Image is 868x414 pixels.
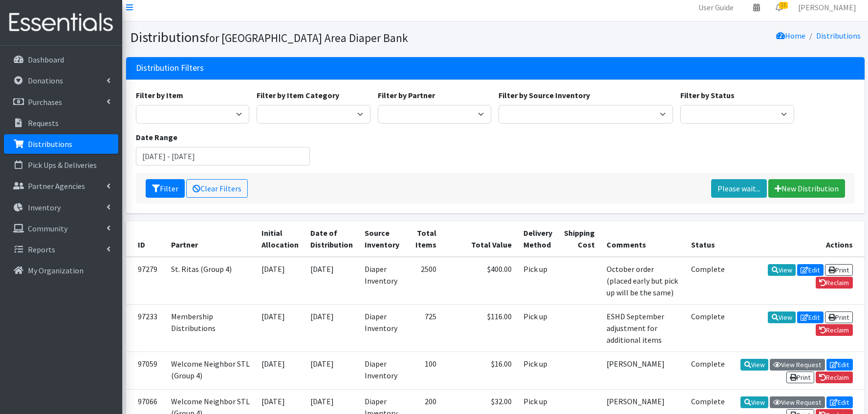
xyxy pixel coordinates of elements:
img: HumanEssentials [4,6,118,39]
td: [DATE] [304,257,359,305]
a: Print [825,264,853,276]
td: St. Ritas (Group 4) [165,257,256,305]
a: Reports [4,240,118,259]
a: View [768,311,796,323]
a: Edit [826,359,853,371]
td: $16.00 [442,352,518,389]
label: Filter by Item Category [257,89,339,101]
a: Pick Ups & Deliveries [4,155,118,175]
a: Requests [4,113,118,133]
a: Print [786,372,814,383]
a: Purchases [4,92,118,112]
p: Distributions [28,139,72,149]
a: New Distribution [768,179,845,198]
a: Partner Agencies [4,176,118,196]
a: Dashboard [4,50,118,69]
td: Complete [685,257,731,305]
td: [DATE] [256,352,304,389]
td: Diaper Inventory [359,304,405,352]
p: Pick Ups & Deliveries [28,160,97,170]
th: Date of Distribution [304,221,359,257]
td: Diaper Inventory [359,352,405,389]
a: My Organization [4,261,118,280]
th: ID [126,221,165,257]
p: Partner Agencies [28,181,85,191]
p: Community [28,224,67,233]
th: Shipping Cost [558,221,601,257]
td: Complete [685,352,731,389]
a: Reclaim [816,324,853,336]
td: Welcome Neighbor STL (Group 4) [165,352,256,389]
a: Please wait... [711,179,767,198]
h3: Distribution Filters [136,63,204,73]
th: Comments [601,221,685,257]
p: Dashboard [28,55,64,64]
a: Inventory [4,198,118,217]
th: Source Inventory [359,221,405,257]
td: [DATE] [256,257,304,305]
a: View [740,359,768,371]
a: View [740,396,768,408]
h1: Distributions [130,29,492,46]
label: Filter by Status [680,89,735,101]
th: Delivery Method [518,221,558,257]
button: Filter [146,179,185,198]
a: Print [825,311,853,323]
input: January 1, 2011 - December 31, 2011 [136,147,310,166]
a: View [768,264,796,276]
th: Total Items [405,221,442,257]
p: Donations [28,76,63,85]
a: Edit [797,264,824,276]
th: Initial Allocation [256,221,304,257]
p: Inventory [28,203,61,212]
p: Purchases [28,97,62,107]
a: Community [4,219,118,238]
label: Filter by Source Inventory [499,89,590,101]
th: Partner [165,221,256,257]
td: Diaper Inventory [359,257,405,305]
a: Edit [826,396,853,408]
td: 2500 [405,257,442,305]
td: Pick up [518,257,558,305]
th: Total Value [442,221,518,257]
td: $400.00 [442,257,518,305]
a: Clear Filters [186,179,248,198]
td: [DATE] [304,352,359,389]
a: Distributions [816,31,861,41]
td: 97233 [126,304,165,352]
a: Edit [797,311,824,323]
a: Distributions [4,134,118,154]
span: 11 [779,2,788,9]
td: $116.00 [442,304,518,352]
td: Pick up [518,304,558,352]
td: 97279 [126,257,165,305]
td: 100 [405,352,442,389]
p: Requests [28,118,59,128]
td: Pick up [518,352,558,389]
label: Date Range [136,131,177,143]
a: Home [776,31,805,41]
small: for [GEOGRAPHIC_DATA] Area Diaper Bank [205,31,408,45]
a: Reclaim [816,277,853,289]
td: [DATE] [256,304,304,352]
a: View Request [770,359,825,371]
td: ESHD September adjustment for additional items [601,304,685,352]
a: Donations [4,71,118,90]
td: 97059 [126,352,165,389]
td: Membership Distributions [165,304,256,352]
label: Filter by Item [136,89,183,101]
th: Actions [731,221,865,257]
th: Status [685,221,731,257]
td: 725 [405,304,442,352]
p: Reports [28,245,55,254]
td: [PERSON_NAME] [601,352,685,389]
a: View Request [770,396,825,408]
td: October order (placed early but pick up will be the same) [601,257,685,305]
td: Complete [685,304,731,352]
td: [DATE] [304,304,359,352]
p: My Organization [28,266,84,275]
a: Reclaim [816,372,853,383]
label: Filter by Partner [378,89,435,101]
